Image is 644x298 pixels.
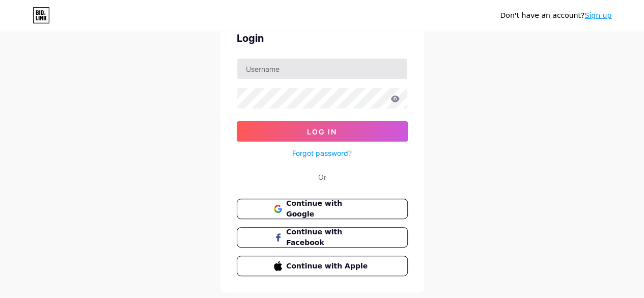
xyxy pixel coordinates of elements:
[237,256,408,276] button: Continue with Apple
[307,127,337,136] span: Log In
[237,227,408,248] button: Continue with Facebook
[286,261,370,272] span: Continue with Apple
[318,172,326,182] div: Or
[237,59,407,79] input: Username
[292,148,352,158] a: Forgot password?
[286,198,370,220] span: Continue with Google
[500,10,611,21] div: Don't have an account?
[584,11,611,19] a: Sign up
[237,199,408,219] button: Continue with Google
[237,121,408,142] button: Log In
[237,31,408,46] div: Login
[286,227,370,248] span: Continue with Facebook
